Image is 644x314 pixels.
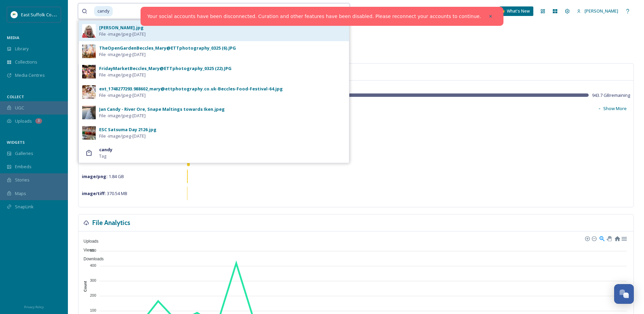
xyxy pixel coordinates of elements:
[499,6,533,16] a: What's New
[78,257,104,261] span: Downloads
[90,293,96,297] tspan: 200
[592,92,630,99] span: 943.7 GB remaining
[7,140,25,145] span: WIDGETS
[24,305,44,309] span: Privacy Policy
[621,235,627,241] div: Menu
[99,146,112,153] strong: candy
[35,118,42,124] div: 3
[78,248,94,252] span: Views
[82,106,96,119] img: ceebf35e-66b9-45a6-9dce-1312810fce62.jpg
[82,190,127,196] span: 370.54 MB
[82,24,96,38] img: e1aa0258-20f7-4193-9d1e-9a399e8db330.jpg
[585,236,589,241] div: Zoom In
[585,8,618,14] span: [PERSON_NAME]
[15,204,34,210] span: SnapLink
[15,163,32,170] span: Embeds
[7,35,19,40] span: MEDIA
[94,6,113,16] span: candy
[99,133,146,139] span: File - image/jpeg - [DATE]
[15,150,33,157] span: Galleries
[99,153,106,159] span: Tag
[599,235,605,241] div: Selection Zoom
[591,236,596,241] div: Zoom Out
[99,65,232,72] div: FridayMarketBeccles_Mary@ETTphotography_0325 (22).JPG
[82,173,124,179] span: 1.84 GB
[99,112,146,119] span: File - image/jpeg - [DATE]
[78,239,98,244] span: Uploads
[82,45,96,58] img: 375d66b2-1afc-40dc-881c-0c2fc823a347.jpg
[7,94,24,99] span: COLLECT
[99,106,225,112] div: Jan Candy - River Ore, Snape Maltings towards Iken.jpeg
[99,31,146,37] span: File - image/jpeg - [DATE]
[15,59,37,65] span: Collections
[90,263,96,267] tspan: 400
[594,102,630,115] button: Show More
[82,85,96,99] img: e7d2d386-390d-4274-9ba5-7cc6d5be86b6.jpg
[15,105,24,111] span: UGC
[99,86,283,92] div: ext_1748277293.988602_mary@ettphotography.co.uk-Beccles-Food-Festival-64.jpg
[99,45,236,51] div: TheOpenGardenBeccles_Mary@ETTphotography_0325 (6).JPG
[21,11,61,18] span: East Suffolk Council
[82,65,96,78] img: 0c6bb70e-0420-47a9-aca4-c63945242893.jpg
[99,72,146,78] span: File - image/jpeg - [DATE]
[15,177,30,183] span: Stories
[614,235,620,241] div: Reset Zoom
[11,11,18,18] img: ESC%20Logo.png
[82,190,106,196] strong: image/tiff :
[99,126,157,133] div: ESC Satsuma Day 2126.jpg
[15,72,45,78] span: Media Centres
[99,51,146,58] span: File - image/jpeg - [DATE]
[15,118,32,124] span: Uploads
[92,218,130,228] h3: File Analytics
[82,126,96,140] img: 85dc6d81-a40b-4390-894b-3086a38f8f34.jpg
[15,46,29,52] span: Library
[614,284,634,304] button: Open Chat
[147,13,481,20] a: Your social accounts have been disconnected. Curation and other features have been disabled. Plea...
[317,4,346,18] div: Search
[83,281,87,292] text: Count
[573,4,622,18] a: [PERSON_NAME]
[607,236,611,240] div: Panning
[24,302,44,311] a: Privacy Policy
[90,248,96,252] tspan: 500
[90,278,96,282] tspan: 300
[15,190,26,197] span: Maps
[99,24,144,31] div: [PERSON_NAME].jpg
[90,308,96,312] tspan: 100
[82,173,108,179] strong: image/png :
[99,92,146,99] span: File - image/jpeg - [DATE]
